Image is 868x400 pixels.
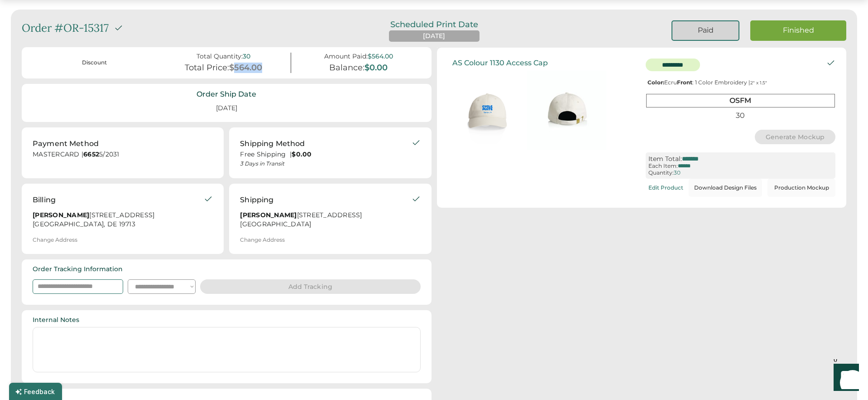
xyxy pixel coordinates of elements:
[648,155,682,163] div: Item Total:
[648,170,674,176] div: Quantity:
[364,63,388,73] div: $0.00
[647,79,664,86] strong: Color:
[33,138,99,149] div: Payment Method
[683,25,728,35] div: Paid
[825,359,864,398] iframe: Front Chat
[33,316,79,325] div: Internal Notes
[185,63,229,73] div: Total Price:
[761,25,835,35] div: Finished
[240,211,411,231] div: [STREET_ADDRESS] [GEOGRAPHIC_DATA]
[200,279,421,294] button: Add Tracking
[646,109,835,122] div: 30
[292,150,312,158] strong: $0.00
[240,195,273,205] div: Shipping
[38,59,151,67] div: Discount
[423,32,445,41] div: [DATE]
[329,63,364,73] div: Balance:
[243,53,250,60] div: 30
[197,53,243,60] div: Total Quantity:
[648,185,683,191] div: Edit Product
[368,53,393,60] div: $564.00
[22,20,109,36] div: Order #OR-15317
[205,100,248,117] div: [DATE]
[750,80,767,86] font: 2" x 1.5"
[448,71,527,150] img: generate-image
[33,265,123,274] div: Order Tracking Information
[689,179,762,197] button: Download Design Files
[240,237,285,243] div: Change Address
[240,211,297,219] strong: [PERSON_NAME]
[229,63,262,73] div: $564.00
[527,71,606,150] img: generate-image
[646,94,835,107] div: OSFM
[33,211,89,219] strong: [PERSON_NAME]
[677,79,692,86] strong: Front
[648,163,678,169] div: Each Item:
[33,150,213,161] div: MASTERCARD | 5/2031
[452,59,548,67] div: AS Colour 1130 Access Cap
[240,160,411,167] div: 3 Days in Transit
[674,170,681,176] div: 30
[33,195,56,205] div: Billing
[646,79,835,86] div: Ecru : 1 Color Embroidery |
[197,89,256,99] div: Order Ship Date
[755,130,836,144] button: Generate Mockup
[83,150,99,158] strong: 6652
[324,53,368,60] div: Amount Paid:
[33,211,204,231] div: [STREET_ADDRESS] [GEOGRAPHIC_DATA], DE 19713
[378,20,491,29] div: Scheduled Print Date
[240,150,411,159] div: Free Shipping |
[240,138,305,149] div: Shipping Method
[767,179,835,197] button: Production Mockup
[33,237,77,243] div: Change Address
